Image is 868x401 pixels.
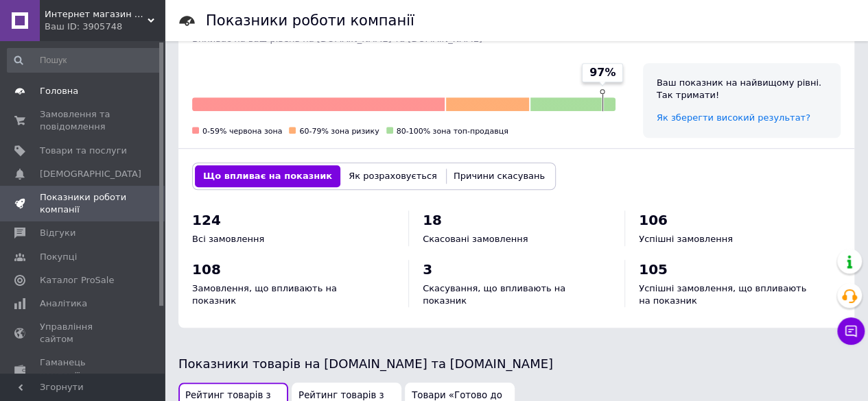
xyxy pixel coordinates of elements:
span: 97% [589,65,615,80]
span: Успішні замовлення [639,234,733,244]
span: Показники роботи компанії [40,191,127,216]
span: Показники товарів на [DOMAIN_NAME] та [DOMAIN_NAME] [178,356,553,371]
span: 0-59% червона зона [202,127,282,136]
div: Ваш ID: 3905748 [45,21,165,33]
span: Интернет магазин Кава Брейк [45,8,148,21]
button: Причини скасувань [445,165,553,187]
span: Всі замовлення [192,234,264,244]
span: 105 [639,261,668,278]
span: Товари та послуги [40,145,127,157]
span: [DEMOGRAPHIC_DATA] [40,168,141,180]
input: Пошук [7,48,162,73]
span: Гаманець компанії [40,356,127,381]
h1: Показники роботи компанії [206,12,414,29]
span: Скасування, що впливають на показник [423,283,565,306]
span: Покупці [40,251,77,263]
span: Управління сайтом [40,321,127,345]
span: 3 [423,261,432,278]
span: 60-79% зона ризику [299,127,379,136]
span: Головна [40,85,78,97]
span: 18 [423,212,442,228]
span: Скасовані замовлення [423,234,528,244]
span: Аналітика [40,297,87,310]
span: Замовлення та повідомлення [40,108,127,133]
span: Замовлення, що впливають на показник [192,283,337,306]
span: 80-100% зона топ-продавця [397,127,508,136]
a: Як зберегти високий результат? [657,112,810,123]
span: Успішні замовлення, що впливають на показник [639,283,806,306]
button: Чат з покупцем [837,317,865,345]
span: Каталог ProSale [40,274,114,287]
span: 124 [192,212,221,228]
span: 106 [639,212,668,228]
button: Як розраховується [340,165,445,187]
button: Що впливає на показник [195,165,340,187]
div: Ваш показник на найвищому рівні. Так тримати! [657,77,827,101]
span: 108 [192,261,221,278]
span: Відгуки [40,227,75,239]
